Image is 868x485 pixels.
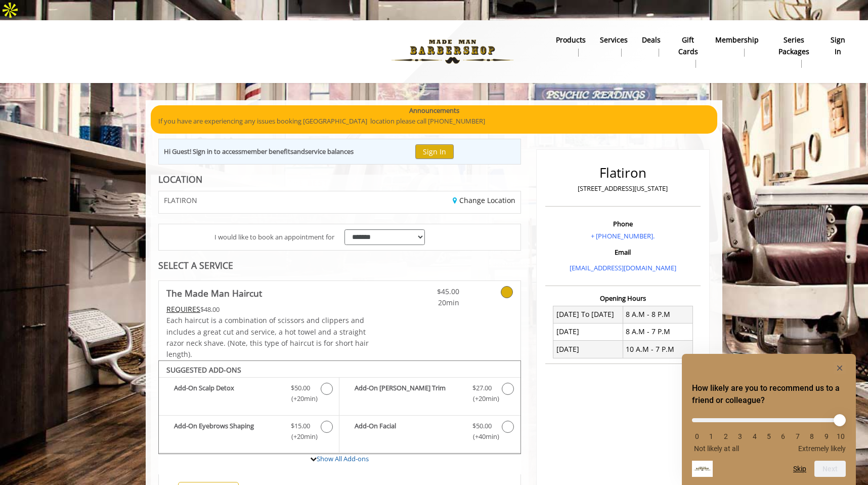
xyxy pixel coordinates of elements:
span: (+20min ) [286,393,316,404]
b: Deals [642,34,661,46]
div: Hi Guest! Sign in to access and [164,146,354,157]
a: sign insign in [822,33,853,59]
h3: Opening Hours [545,295,701,302]
a: + [PHONE_NUMBER]. [591,231,655,240]
h2: How likely are you to recommend us to a friend or colleague? Select an option from 0 to 10, with ... [692,382,846,407]
span: Not likely at all [694,444,739,453]
a: [EMAIL_ADDRESS][DOMAIN_NAME] [570,263,676,272]
img: Made Man Barbershop logo [383,24,522,79]
p: If you have are experiencing any issues booking [GEOGRAPHIC_DATA] location please call [PHONE_NUM... [158,116,710,127]
span: This service needs some Advance to be paid before we block your appointment [166,304,200,314]
a: DealsDeals [635,33,668,59]
b: gift cards [675,34,701,57]
label: Add-On Facial [344,421,515,444]
h2: Flatiron [548,166,698,180]
span: $50.00 [472,421,492,431]
a: Productsproducts [549,33,593,59]
b: member benefits [241,147,293,156]
p: [STREET_ADDRESS][US_STATE] [548,183,698,194]
li: 4 [750,432,760,440]
li: 6 [778,432,788,440]
div: The Made Man Haircut Add-onS [158,360,521,455]
span: $50.00 [291,383,310,393]
li: 5 [764,432,774,440]
a: Series packagesSeries packages [766,33,822,70]
b: Add-On Scalp Detox [174,383,281,404]
li: 1 [706,432,716,440]
span: $45.00 [400,286,459,297]
li: 7 [793,432,803,440]
b: products [556,34,586,46]
div: How likely are you to recommend us to a friend or colleague? Select an option from 0 to 10, with ... [692,411,846,453]
span: (+20min ) [467,393,497,404]
span: Extremely likely [798,444,846,453]
div: SELECT A SERVICE [158,261,521,270]
span: $15.00 [291,421,310,431]
td: 8 A.M - 7 P.M [623,323,692,340]
b: Services [600,34,628,46]
div: $48.00 [166,304,370,315]
span: (+40min ) [467,431,497,442]
b: sign in [830,34,846,57]
b: Series packages [773,34,815,57]
a: ServicesServices [593,33,635,59]
li: 9 [821,432,832,440]
label: Add-On Eyebrows Shaping [164,421,334,444]
td: [DATE] To [DATE] [553,306,623,323]
td: 10 A.M - 7 P.M [623,341,692,358]
b: Membership [715,34,759,46]
label: Add-On Beard Trim [344,383,515,407]
b: LOCATION [158,173,202,185]
a: Change Location [453,195,515,205]
a: MembershipMembership [708,33,766,59]
li: 2 [721,432,731,440]
b: service balances [305,147,354,156]
span: (+20min ) [286,431,316,442]
span: I would like to book an appointment for [214,232,334,242]
b: Add-On [PERSON_NAME] Trim [355,383,462,404]
div: How likely are you to recommend us to a friend or colleague? Select an option from 0 to 10, with ... [692,362,846,477]
li: 8 [807,432,817,440]
button: Hide survey [834,362,846,374]
td: 8 A.M - 8 P.M [623,306,692,323]
li: 0 [692,432,702,440]
button: Skip [793,465,806,473]
b: Add-On Eyebrows Shaping [174,421,281,442]
a: Gift cardsgift cards [668,33,708,70]
h3: Email [548,249,698,256]
b: Announcements [409,105,459,116]
label: Add-On Scalp Detox [164,383,334,407]
td: [DATE] [553,323,623,340]
button: Next question [814,461,846,477]
button: Sign In [415,144,454,159]
span: FLATIRON [164,196,197,204]
span: 20min [400,297,459,308]
td: [DATE] [553,341,623,358]
li: 10 [836,432,846,440]
span: Each haircut is a combination of scissors and clippers and includes a great cut and service, a ho... [166,315,369,359]
b: The Made Man Haircut [166,286,262,300]
b: Add-On Facial [355,421,462,442]
h3: Phone [548,220,698,227]
li: 3 [735,432,745,440]
a: Show All Add-ons [317,454,369,463]
span: $27.00 [472,383,492,393]
b: SUGGESTED ADD-ONS [166,365,241,375]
